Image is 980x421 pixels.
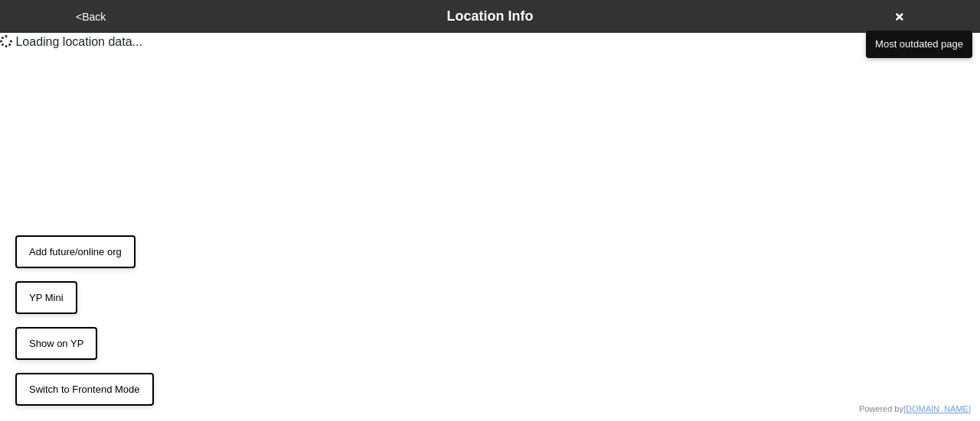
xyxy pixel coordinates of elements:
[15,35,132,48] span: Loading location data
[15,281,77,315] button: YP Mini
[71,8,110,26] button: <Back
[15,235,136,269] button: Add future/online org
[15,327,97,361] button: Show on YP
[15,373,154,406] button: Switch to Frontend Mode
[447,8,534,24] span: Location Info
[903,404,971,413] a: [DOMAIN_NAME]
[859,403,971,416] div: Powered by
[866,31,972,58] button: Most outdated page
